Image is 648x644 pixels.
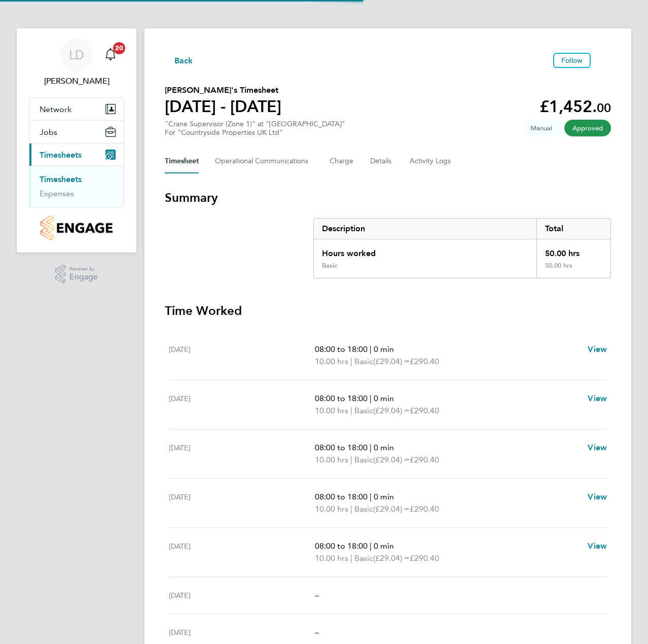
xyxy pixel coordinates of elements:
span: £290.40 [410,455,439,464]
span: Engage [69,273,98,281]
span: This timesheet has been approved. [564,120,611,136]
h1: [DATE] - [DATE] [165,96,281,117]
a: Go to home page [29,216,124,240]
span: 0 min [374,492,394,502]
div: [DATE] [169,343,315,368]
img: countryside-properties-logo-retina.png [41,216,112,240]
div: Basic [322,262,337,270]
h3: Summary [165,190,611,206]
button: Details [370,149,393,173]
span: 20 [113,42,125,54]
span: 08:00 to 18:00 [315,492,368,502]
span: | [350,406,352,415]
span: 0 min [374,541,394,551]
span: Powered by [69,265,98,273]
span: View [588,393,607,403]
button: Charge [330,149,354,173]
span: Basic [354,454,373,466]
button: Operational Communications [215,149,313,173]
div: [DATE] [169,392,315,417]
a: Timesheets [40,174,82,184]
div: For "Countryside Properties UK Ltd" [165,128,345,137]
button: Timesheets Menu [595,58,611,63]
a: View [588,442,607,454]
span: | [370,443,372,452]
span: Liam D'unienville [29,75,124,87]
span: Basic [354,503,373,515]
span: LD [69,48,84,61]
span: 10.00 hrs [315,406,348,415]
span: | [350,504,352,514]
span: This timesheet was manually created. [522,120,560,136]
div: [DATE] [169,626,315,638]
span: View [588,492,607,502]
span: | [370,492,372,502]
app-decimal: £1,452. [539,97,611,116]
span: Jobs [40,127,57,137]
span: View [588,541,607,551]
span: Basic [354,405,373,417]
a: Powered byEngage [55,265,98,284]
span: £290.40 [410,406,439,415]
div: Total [536,219,610,239]
button: Timesheet [165,149,199,173]
h3: Time Worked [165,303,611,319]
div: [DATE] [169,442,315,466]
span: 0 min [374,344,394,354]
span: Basic [354,552,373,564]
span: – [315,627,319,637]
span: | [370,541,372,551]
div: [DATE] [169,589,315,601]
div: Summary [313,218,611,278]
span: | [350,356,352,366]
span: | [350,455,352,464]
span: (£29.04) = [373,504,410,514]
span: £290.40 [410,504,439,514]
button: Timesheets [29,144,124,166]
span: 0 min [374,393,394,403]
span: 08:00 to 18:00 [315,443,368,452]
span: £290.40 [410,356,439,366]
a: LD[PERSON_NAME] [29,39,124,87]
h2: [PERSON_NAME]'s Timesheet [165,84,281,96]
span: (£29.04) = [373,406,410,415]
span: | [370,393,372,403]
button: Jobs [29,121,124,143]
span: 10.00 hrs [315,455,348,464]
div: [DATE] [169,540,315,564]
span: 0 min [374,443,394,452]
span: Follow [561,56,583,65]
span: 10.00 hrs [315,553,348,563]
button: Follow [553,53,591,68]
button: Activity Logs [410,149,452,173]
span: 10.00 hrs [315,356,348,366]
span: Basic [354,355,373,368]
span: View [588,344,607,354]
span: 00 [597,100,611,115]
a: View [588,392,607,405]
span: | [350,553,352,563]
span: 08:00 to 18:00 [315,541,368,551]
span: 10.00 hrs [315,504,348,514]
span: (£29.04) = [373,553,410,563]
button: Back [165,54,193,66]
div: "Crane Supervisor (Zone 1)" at "[GEOGRAPHIC_DATA]" [165,120,345,137]
span: Back [174,55,193,67]
a: View [588,540,607,552]
span: £290.40 [410,553,439,563]
div: Description [314,219,536,239]
span: (£29.04) = [373,455,410,464]
span: (£29.04) = [373,356,410,366]
span: | [370,344,372,354]
a: Expenses [40,189,74,198]
nav: Main navigation [17,28,136,253]
div: Hours worked [314,239,536,262]
span: Timesheets [40,150,82,160]
div: Timesheets [29,166,124,207]
a: View [588,491,607,503]
span: View [588,443,607,452]
button: Network [29,98,124,120]
span: 08:00 to 18:00 [315,344,368,354]
div: 50.00 hrs [536,262,610,278]
div: 50.00 hrs [536,239,610,262]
